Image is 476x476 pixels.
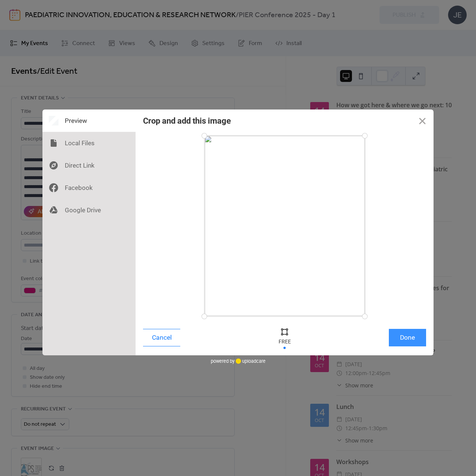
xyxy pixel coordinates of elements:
button: Cancel [143,329,180,346]
div: Google Drive [42,199,136,221]
div: Local Files [42,132,136,154]
button: Close [411,110,434,132]
div: Crop and add this image [143,116,231,126]
button: Done [389,329,426,346]
div: Preview [42,110,136,132]
div: powered by [211,355,266,366]
div: Facebook [42,177,136,199]
div: Direct Link [42,154,136,177]
a: uploadcare [235,358,266,364]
